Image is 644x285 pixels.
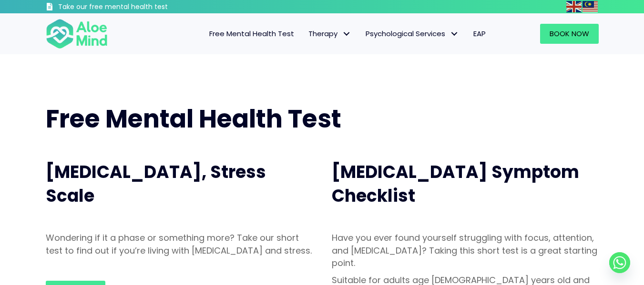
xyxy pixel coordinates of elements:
[583,1,598,12] img: ms
[58,2,219,12] h3: Take our free mental health test
[46,18,108,49] img: Aloe mind Logo
[301,24,358,44] a: TherapyTherapy: submenu
[473,29,486,39] span: EAP
[209,29,294,39] span: Free Mental Health Test
[46,2,219,13] a: Take our free mental health test
[466,24,493,44] a: EAP
[46,232,313,256] p: Wondering if it a phase or something more? Take our short test to find out if you’re living with ...
[566,1,582,12] img: en
[46,101,341,136] span: Free Mental Health Test
[308,29,351,39] span: Therapy
[550,29,589,39] span: Book Now
[120,24,493,44] nav: Menu
[583,1,599,12] a: Malay
[332,232,599,269] p: Have you ever found yourself struggling with focus, attention, and [MEDICAL_DATA]? Taking this sh...
[46,160,266,208] span: [MEDICAL_DATA], Stress Scale
[609,252,630,273] a: Whatsapp
[448,27,461,41] span: Psychological Services: submenu
[332,160,579,208] span: [MEDICAL_DATA] Symptom Checklist
[358,24,466,44] a: Psychological ServicesPsychological Services: submenu
[540,24,599,44] a: Book Now
[366,29,459,39] span: Psychological Services
[566,1,583,12] a: English
[340,27,354,41] span: Therapy: submenu
[202,24,301,44] a: Free Mental Health Test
